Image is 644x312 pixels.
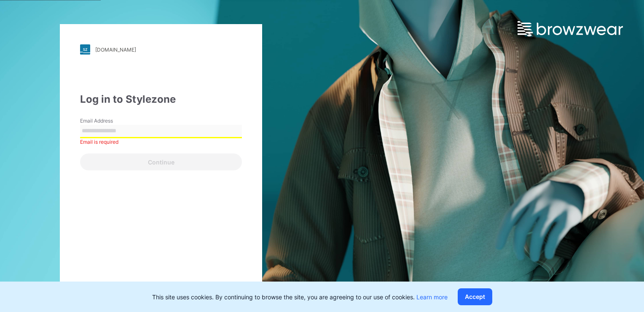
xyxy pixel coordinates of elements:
[95,47,136,53] div: [DOMAIN_NAME]
[458,288,492,305] button: Accept
[518,21,623,36] img: browzwear-logo.e42bd6dac1945053ebaf764b6aa21510.svg
[80,92,242,107] div: Log in to Stylezone
[80,138,242,146] div: Email is required
[416,293,448,301] a: Learn more
[80,117,139,125] label: Email Address
[80,44,90,55] img: stylezone-logo.562084cfcfab977791bfbf7441f1a819.svg
[152,293,448,301] p: This site uses cookies. By continuing to browse the site, you are agreeing to our use of cookies.
[80,44,242,55] a: [DOMAIN_NAME]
